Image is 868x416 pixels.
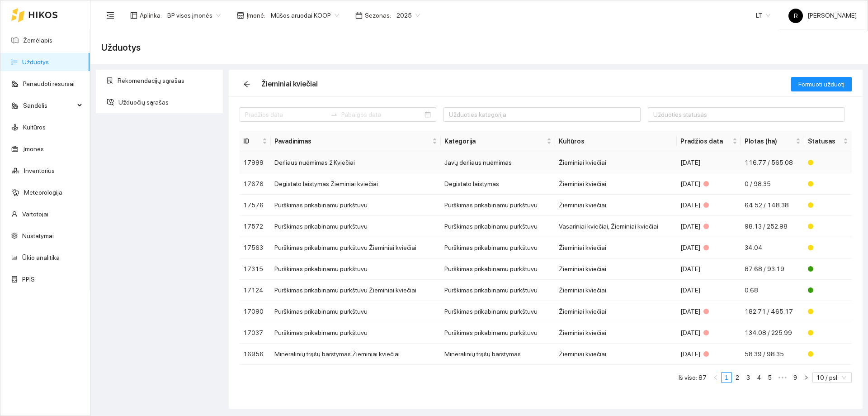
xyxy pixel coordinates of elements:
[745,180,771,187] span: 0 / 98.35
[555,173,677,195] td: Žieminiai kviečiai
[22,210,48,218] a: Vartotojai
[441,280,555,301] td: Purškimas prikabinamu purkštuvu
[441,131,555,152] th: this column's title is Kategorija,this column is sortable
[812,372,852,383] div: Page Size
[246,10,265,20] span: Įmonė :
[444,136,545,146] span: Kategorija
[271,152,441,173] td: Derliaus nuėmimas ž.Kviečiai
[816,373,848,383] span: 10 / psl.
[732,372,743,383] li: 2
[243,136,260,146] span: ID
[804,131,852,152] th: this column's title is Statusas,this column is sortable
[118,93,216,111] span: Užduočių sąrašas
[555,322,677,344] td: Žieminiai kviečiai
[441,322,555,344] td: Purškimas prikabinamu purkštuvu
[555,216,677,237] td: Vasariniai kviečiai, Žieminiai kviečiai
[764,372,775,383] li: 5
[680,179,737,189] div: [DATE]
[555,344,677,365] td: Žieminiai kviečiai
[22,254,60,261] a: Ūkio analitika
[271,280,441,301] td: Purškimas prikabinamu purkštuvu Žieminiai kviečiai
[680,306,737,316] div: [DATE]
[341,110,423,120] input: Pabaigos data
[680,349,737,359] div: [DATE]
[801,372,811,383] li: Pirmyn
[555,131,677,152] th: Kultūros
[756,9,770,22] span: LT
[107,77,113,84] span: solution
[732,373,742,383] a: 2
[743,373,753,383] a: 3
[441,344,555,365] td: Mineralinių trąšų barstymas
[271,322,441,344] td: Purškimas prikabinamu purkštuvu
[271,9,339,22] span: Mūšos aruodai KOOP
[240,152,271,173] td: 17999
[240,173,271,195] td: 17676
[240,280,271,301] td: 17124
[680,136,731,146] span: Pradžios data
[140,10,162,20] span: Aplinka :
[23,124,46,131] a: Kultūros
[240,216,271,237] td: 17572
[441,173,555,195] td: Degistato laistymas
[679,372,707,383] li: Iš viso: 87
[680,328,737,338] div: [DATE]
[555,152,677,173] td: Žieminiai kviečiai
[271,173,441,195] td: Degistato laistymas Žieminiai kviečiai
[240,81,254,88] span: arrow-left
[441,195,555,216] td: Purškimas prikabinamu purkštuvu
[240,195,271,216] td: 17576
[677,131,741,152] th: this column's title is Pradžios data,this column is sortable
[24,167,55,174] a: Inventorius
[775,372,790,383] li: Peršokti 5 pls.
[23,37,52,44] a: Žemėlapis
[271,195,441,216] td: Purškimas prikabinamu purkštuvu
[555,237,677,258] td: Žieminiai kviečiai
[167,9,221,22] span: BP visos įmonės
[745,136,794,146] span: Plotas (ha)
[240,77,254,91] button: arrow-left
[710,372,721,383] li: Atgal
[790,372,801,383] li: 9
[22,58,49,66] a: Užduotys
[680,285,737,295] div: [DATE]
[271,301,441,322] td: Purškimas prikabinamu purkštuvu
[680,264,737,274] div: [DATE]
[713,375,718,380] span: left
[240,258,271,280] td: 17315
[271,237,441,258] td: Purškimas prikabinamu purkštuvu Žieminiai kviečiai
[261,78,318,90] div: Žieminiai kviečiai
[330,111,338,118] span: to
[721,372,732,383] li: 1
[118,72,216,90] span: Rekomendacijų sąrašas
[555,258,677,280] td: Žieminiai kviečiai
[271,131,441,152] th: this column's title is Pavadinimas,this column is sortable
[794,9,798,23] span: R
[745,265,784,273] span: 87.68 / 93.19
[240,301,271,322] td: 17090
[240,237,271,258] td: 17563
[101,40,141,55] span: Užduotys
[23,80,75,87] a: Panaudoti resursai
[237,12,244,19] span: shop
[741,131,804,152] th: this column's title is Plotas (ha),this column is sortable
[745,308,793,315] span: 182.71 / 465.17
[22,232,54,239] a: Nustatymai
[23,96,75,115] span: Sandėlis
[741,237,804,258] td: 34.04
[791,77,852,91] button: Formuoti užduotį
[754,373,764,383] a: 4
[745,201,789,209] span: 64.52 / 148.38
[441,152,555,173] td: Javų derliaus nuėmimas
[790,373,800,383] a: 9
[23,145,44,153] a: Įmonės
[745,223,788,230] span: 98.13 / 252.98
[775,372,790,383] span: •••
[22,276,35,283] a: PPIS
[441,258,555,280] td: Purškimas prikabinamu purkštuvu
[106,11,114,19] span: menu-fold
[274,136,430,146] span: Pavadinimas
[441,301,555,322] td: Purškimas prikabinamu purkštuvu
[130,12,137,19] span: layout
[240,322,271,344] td: 17037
